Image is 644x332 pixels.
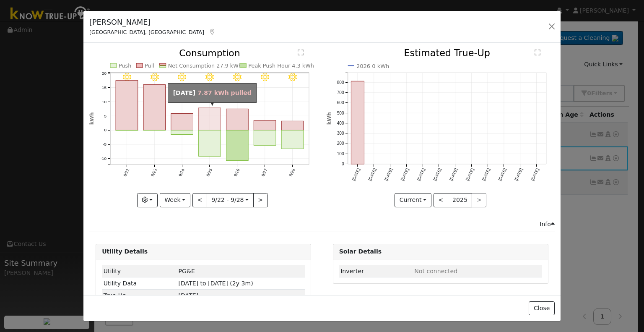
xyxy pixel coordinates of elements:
[448,193,473,207] button: 2025
[481,167,491,182] text: [DATE]
[123,73,131,81] i: 9/22 - Clear
[89,17,216,28] h5: [PERSON_NAME]
[540,220,555,229] div: Info
[116,81,138,130] rect: onclick=""
[199,108,221,130] rect: onclick=""
[254,131,276,146] rect: onclick=""
[102,248,148,255] strong: Utility Details
[249,63,314,69] text: Peak Push Hour 4.3 kWh
[351,81,364,165] rect: onclick=""
[226,109,249,131] rect: onclick=""
[497,167,507,182] text: [DATE]
[192,193,207,207] button: <
[367,167,377,182] text: [DATE]
[171,131,193,135] rect: onclick=""
[337,101,344,105] text: 600
[103,142,106,147] text: -5
[179,268,195,274] span: ID: 17066267, authorized: 07/14/25
[356,63,390,69] text: 2026 0 kWh
[102,85,107,90] text: 15
[253,193,268,207] button: >
[102,265,177,277] td: Utility
[384,167,394,182] text: [DATE]
[104,114,106,118] text: 5
[298,49,304,56] text: 
[282,121,304,131] rect: onclick=""
[122,168,130,178] text: 9/22
[205,73,214,81] i: 9/25 - MostlyClear
[233,168,241,178] text: 9/26
[261,73,269,81] i: 9/27 - Clear
[337,80,344,85] text: 800
[465,167,475,182] text: [DATE]
[254,120,276,130] rect: onclick=""
[351,167,361,182] text: [DATE]
[339,265,413,277] td: Inverter
[179,48,240,58] text: Consumption
[178,73,187,81] i: 9/24 - MostlyClear
[199,131,221,157] rect: onclick=""
[339,248,382,255] strong: Solar Details
[208,29,216,35] a: Map
[337,131,344,136] text: 300
[414,268,457,274] span: ID: null, authorized: None
[535,50,540,56] text: 
[173,89,196,96] strong: [DATE]
[226,131,249,161] rect: onclick=""
[102,71,107,76] text: 20
[177,290,305,302] td: [DATE]
[151,73,159,81] i: 9/23 - Clear
[179,280,253,287] span: [DATE] to [DATE] (2y 3m)
[102,290,177,302] td: True-Up
[178,168,185,178] text: 9/24
[205,168,213,178] text: 9/25
[145,63,154,69] text: Pull
[89,112,95,125] text: kWh
[207,193,254,207] button: 9/22 - 9/28
[102,277,177,290] td: Utility Data
[89,29,204,35] span: [GEOGRAPHIC_DATA], [GEOGRAPHIC_DATA]
[150,168,158,178] text: 9/23
[529,301,554,316] button: Close
[326,112,332,125] text: kWh
[530,167,540,182] text: [DATE]
[119,63,131,69] text: Push
[101,157,107,161] text: -10
[514,167,524,182] text: [DATE]
[400,167,410,182] text: [DATE]
[168,63,242,69] text: Net Consumption 27.9 kWh
[341,162,344,167] text: 0
[337,111,344,115] text: 500
[337,141,344,146] text: 200
[288,168,296,178] text: 9/28
[404,48,490,59] text: Estimated True-Up
[116,131,138,131] rect: onclick=""
[337,152,344,156] text: 100
[102,99,107,104] text: 10
[416,167,426,182] text: [DATE]
[288,73,297,81] i: 9/28 - Clear
[337,90,344,95] text: 700
[432,167,442,182] text: [DATE]
[395,193,431,207] button: Current
[171,114,193,131] rect: onclick=""
[104,128,106,133] text: 0
[197,89,252,96] span: 7.87 kWh pulled
[261,168,268,178] text: 9/27
[143,85,166,131] rect: onclick=""
[282,131,304,149] rect: onclick=""
[233,73,241,81] i: 9/26 - Clear
[449,167,459,182] text: [DATE]
[337,121,344,125] text: 400
[434,193,448,207] button: <
[160,193,190,207] button: Week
